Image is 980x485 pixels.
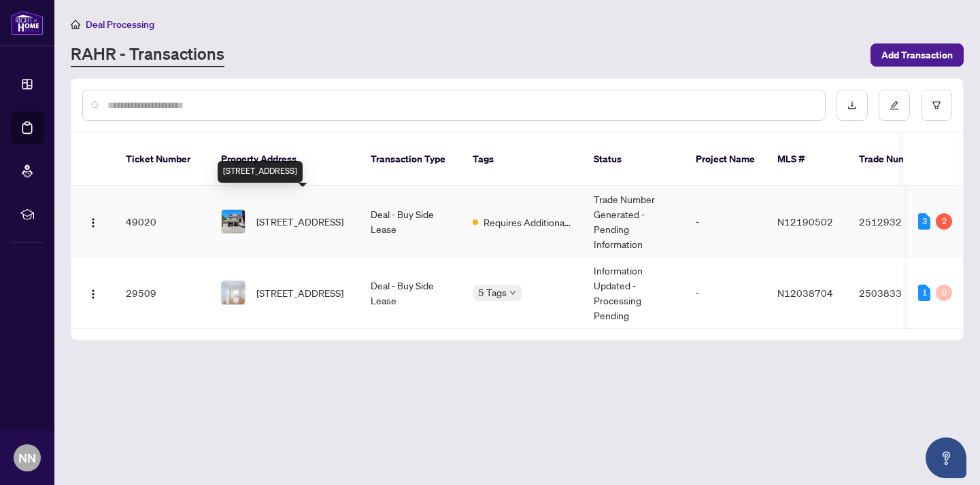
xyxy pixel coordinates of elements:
span: Add Transaction [881,44,953,66]
a: RAHR - Transactions [71,43,224,67]
td: 2503833 [848,257,943,329]
img: thumbnail-img [222,281,245,304]
td: Deal - Buy Side Lease [360,257,462,329]
div: 1 [918,285,930,301]
button: filter [921,90,952,121]
td: Information Updated - Processing Pending [583,257,685,329]
span: download [847,101,857,110]
th: Transaction Type [360,133,462,186]
th: Status [583,133,685,186]
div: 2 [936,213,952,230]
td: 29509 [115,257,210,329]
button: Add Transaction [871,43,964,67]
button: Logo [82,211,104,232]
span: [STREET_ADDRESS] [256,285,343,300]
button: edit [879,90,910,121]
td: - [685,257,766,329]
img: logo [11,10,44,35]
th: Trade Number [848,133,943,186]
td: Deal - Buy Side Lease [360,186,462,257]
th: MLS # [766,133,848,186]
span: Deal Processing [86,18,154,31]
td: 2512932 [848,186,943,257]
span: N12038704 [777,287,833,299]
img: Logo [88,289,99,300]
td: - [685,186,766,257]
span: [STREET_ADDRESS] [256,214,343,229]
img: thumbnail-img [222,210,245,233]
button: Open asap [926,437,966,478]
td: Trade Number Generated - Pending Information [583,186,685,257]
span: 5 Tags [478,285,507,300]
span: NN [18,448,36,467]
span: filter [932,101,941,110]
span: edit [890,101,899,110]
th: Property Address [210,133,360,186]
th: Tags [462,133,583,186]
span: Requires Additional Docs [484,215,572,230]
td: 49020 [115,186,210,257]
div: [STREET_ADDRESS] [218,161,303,183]
span: down [509,289,516,296]
div: 0 [936,285,952,301]
span: N12190502 [777,215,833,228]
button: download [837,90,868,121]
img: Logo [88,217,99,228]
button: Logo [82,282,104,304]
th: Project Name [685,133,766,186]
span: home [71,20,80,29]
div: 3 [918,213,930,230]
th: Ticket Number [115,133,210,186]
